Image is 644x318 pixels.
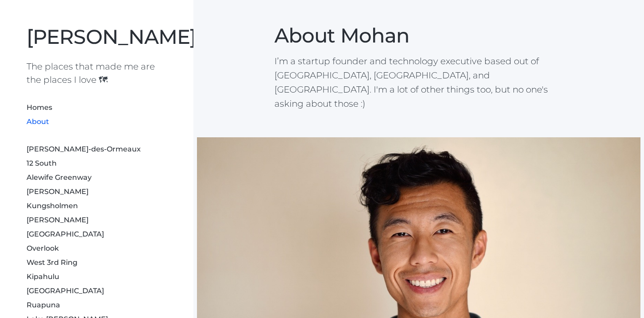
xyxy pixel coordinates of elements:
[27,60,167,86] h1: The places that made me are the places I love 🗺
[27,287,104,295] a: [GEOGRAPHIC_DATA]
[27,145,141,153] a: [PERSON_NAME]-des-Ormeaux
[27,103,52,112] a: Homes
[27,159,57,167] a: 12 South
[274,54,563,111] p: I’m a startup founder and technology executive based out of [GEOGRAPHIC_DATA], [GEOGRAPHIC_DATA],...
[27,244,59,252] a: Overlook
[274,23,563,47] h1: About Mohan
[27,24,196,49] a: [PERSON_NAME]
[27,230,104,238] a: [GEOGRAPHIC_DATA]
[27,173,92,182] a: Alewife Greenway
[27,117,49,126] a: About
[27,202,78,210] a: Kungsholmen
[27,301,60,309] a: Ruapuna
[27,258,77,267] a: West 3rd Ring
[27,216,89,224] a: [PERSON_NAME]
[27,272,59,281] a: Kipahulu
[27,187,89,196] a: [PERSON_NAME]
